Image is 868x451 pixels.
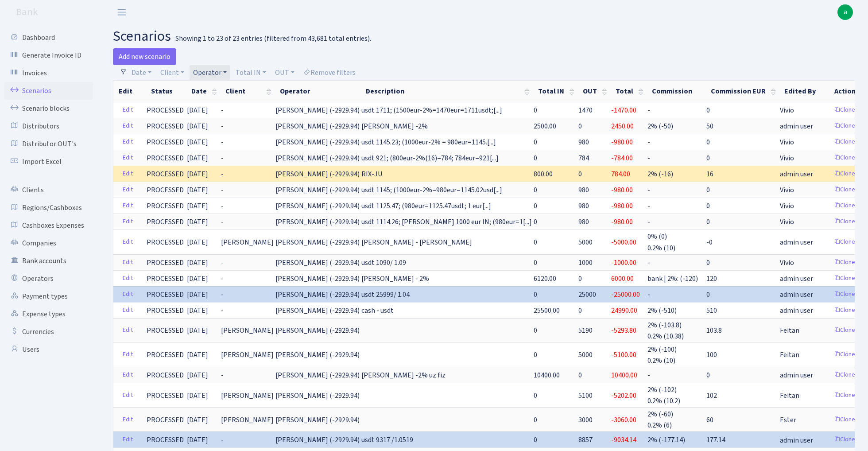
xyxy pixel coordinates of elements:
span: [PERSON_NAME] (-2929.94) [275,169,360,179]
span: 510 [706,306,717,315]
span: [DATE] [187,391,208,400]
span: 0% (0) 0.2% (10) [647,232,675,253]
span: PROCESSED [147,217,184,227]
span: admin user [780,305,813,316]
span: 0 [534,258,537,268]
span: Vivio [780,137,794,148]
span: [PERSON_NAME] [221,237,274,248]
a: Payment types [4,288,93,305]
span: [DATE] [187,326,208,335]
span: 0 [706,370,710,380]
a: Client [157,65,188,80]
th: Total : activate to sort column ascending [610,81,647,102]
span: -3060.00 [611,415,636,425]
span: [DATE] [187,169,208,179]
span: - [647,137,650,147]
span: 2500.00 [534,121,556,131]
span: - [221,121,224,131]
span: [PERSON_NAME] (-2929.94) [275,137,360,147]
span: 0 [534,435,537,445]
span: 0 [534,350,537,360]
a: Total IN [232,65,270,80]
span: -5202.00 [611,391,636,400]
a: Distributor OUT's [4,135,93,153]
span: 0 [706,137,710,147]
span: PROCESSED [147,435,184,445]
a: Invoices [4,64,93,82]
a: Cashboxes Expenses [4,217,93,234]
span: [DATE] [187,258,208,268]
span: 25500.00 [534,306,560,315]
span: admin user [780,237,813,248]
span: PROCESSED [147,169,184,179]
span: PROCESSED [147,237,184,247]
span: [DATE] [187,201,208,211]
a: OUT [271,65,298,80]
span: 980 [578,201,589,211]
th: Commission [647,81,705,102]
a: Add new scenario [113,48,176,65]
span: 0 [578,306,582,315]
a: Bank accounts [4,252,93,270]
span: 2450.00 [611,121,634,131]
span: [PERSON_NAME] [221,390,274,401]
span: - [647,201,650,211]
span: PROCESSED [147,105,184,115]
span: usdt 1090/ 1.09 [361,258,406,268]
span: 100 [706,350,717,360]
span: [PERSON_NAME] (-2929.94) [275,435,360,445]
span: - [647,105,650,115]
span: 2% (-102) 0.2% (10.2) [647,385,680,406]
a: Clone [830,199,859,213]
a: Generate Invoice ID [4,47,93,64]
span: 5190 [578,326,593,335]
span: [PERSON_NAME] - 2% [361,274,429,284]
span: -0 [706,237,713,247]
a: Scenario blocks [4,100,93,117]
span: 0 [706,290,710,299]
span: Vivio [780,153,794,163]
span: 0 [706,153,710,163]
span: -1470.00 [611,105,636,115]
span: [PERSON_NAME] (-2929.94) [275,326,360,335]
span: 6120.00 [534,274,556,284]
span: usdt 1145; (1000eur-2%=980eur=1145.02usd[...] [361,185,502,195]
span: [PERSON_NAME] [221,415,274,425]
span: 120 [706,274,717,284]
span: - [647,185,650,195]
span: Vivio [780,201,794,211]
span: 8857 [578,435,593,445]
span: - [221,137,224,147]
span: 2% (-50) [647,121,673,131]
span: [DATE] [187,435,208,445]
span: - [221,370,224,380]
th: Status [146,81,186,102]
a: Clone [830,288,859,301]
span: [PERSON_NAME] (-2929.94) [275,370,360,380]
span: - [221,217,224,227]
a: Regions/Cashboxes [4,199,93,217]
span: 980 [578,137,589,147]
span: admin user [780,121,813,132]
span: - [221,185,224,195]
a: Clients [4,181,93,199]
span: - [221,105,224,115]
span: Feitan [780,325,799,336]
span: 10400.00 [534,370,560,380]
span: [PERSON_NAME] (-2929.94) [275,290,360,299]
span: [DATE] [187,121,208,131]
span: 980 [578,185,589,195]
th: Edit [113,81,146,102]
div: Showing 1 to 23 of 23 entries (filtered from 43,681 total entries). [175,35,371,43]
span: PROCESSED [147,137,184,147]
span: 0 [534,415,537,425]
span: 103.8 [706,326,722,335]
a: Clone [830,323,859,337]
span: [PERSON_NAME] (-2929.94) [275,415,360,425]
span: 1470 [578,105,593,115]
span: 2% (-510) [647,306,677,315]
span: 0 [706,201,710,211]
a: Edit [119,288,137,301]
span: [PERSON_NAME] (-2929.94) [275,105,360,115]
span: - [221,153,224,163]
